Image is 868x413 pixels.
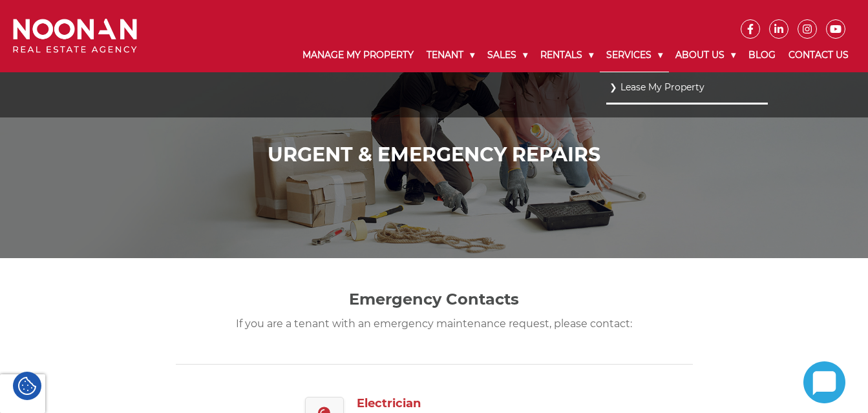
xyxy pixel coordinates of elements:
[357,397,547,411] h3: Electrician
[782,39,855,72] a: Contact Us
[13,19,137,53] img: Noonan Real Estate Agency
[534,39,600,72] a: Rentals
[208,290,661,309] h2: Emergency Contacts
[669,39,742,72] a: About Us
[742,39,782,72] a: Blog
[600,39,669,72] a: Services
[208,316,661,332] p: If you are a tenant with an emergency maintenance request, please contact:
[420,39,481,72] a: Tenant
[13,372,41,400] div: Cookie Settings
[609,79,765,96] a: Lease My Property
[481,39,534,72] a: Sales
[296,39,420,72] a: Manage My Property
[16,143,852,166] h1: Urgent & Emergency Repairs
